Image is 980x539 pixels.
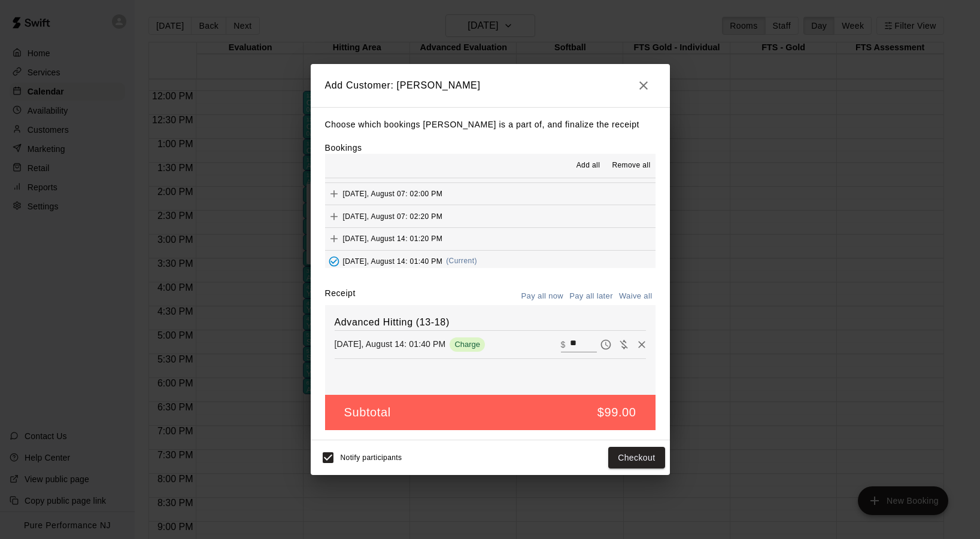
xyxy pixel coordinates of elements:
span: [DATE], August 07: 02:20 PM [343,212,443,220]
span: (Current) [446,257,477,265]
button: Added - Collect Payment[DATE], August 14: 01:40 PM(Current) [325,251,656,273]
button: Remove all [607,156,655,175]
span: Pay later [597,339,615,349]
span: Add [325,211,343,220]
span: Add [325,234,343,243]
span: [DATE], August 14: 01:40 PM [343,257,443,265]
button: Added - Collect Payment [325,252,343,270]
p: $ [561,339,566,351]
span: Add all [577,160,600,172]
button: Add[DATE], August 07: 02:20 PM [325,205,656,227]
span: Notify participants [341,453,402,462]
button: Checkout [608,447,665,469]
h5: Subtotal [344,404,391,421]
span: [DATE], August 14: 01:20 PM [343,235,443,243]
button: Pay all now [518,287,567,306]
button: Add all [569,156,607,175]
p: [DATE], August 14: 01:40 PM [335,338,446,350]
button: Add[DATE], August 14: 01:20 PM [325,228,656,250]
label: Receipt [325,287,356,306]
button: Pay all later [566,287,616,306]
button: Remove [633,336,651,354]
span: Remove all [612,160,650,172]
h2: Add Customer: [PERSON_NAME] [311,64,670,107]
span: Waive payment [615,339,633,349]
label: Bookings [325,143,362,153]
span: [DATE], August 07: 02:00 PM [343,189,443,197]
h6: Advanced Hitting (13-18) [335,315,646,330]
button: Waive all [616,287,656,306]
h5: $99.00 [597,404,636,421]
button: Add[DATE], August 07: 02:00 PM [325,183,656,205]
span: Add [325,188,343,197]
span: Charge [450,340,485,349]
p: Choose which bookings [PERSON_NAME] is a part of, and finalize the receipt [325,117,656,132]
